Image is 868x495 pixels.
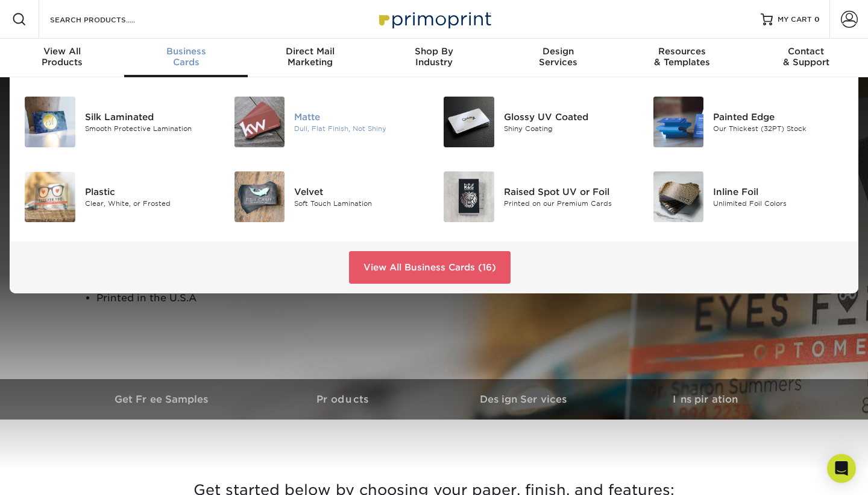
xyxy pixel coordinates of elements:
[504,124,635,134] div: Shiny Coating
[372,39,496,77] a: Shop ByIndustry
[827,454,856,483] div: Open Intercom Messenger
[444,171,494,222] img: Raised Spot UV or Foil Business Cards
[374,6,494,32] img: Primoprint
[124,46,248,68] div: Cards
[234,97,285,147] img: Matte Business Cards
[713,185,844,198] div: Inline Foil
[653,171,704,222] img: Inline Foil Business Cards
[653,97,704,147] img: Painted Edge Business Cards
[443,92,635,152] a: Glossy UV Coated Business Cards Glossy UV Coated Shiny Coating
[349,251,511,284] a: View All Business Cards (16)
[294,124,425,134] div: Dull, Flat Finish, Not Shiny
[744,46,868,68] div: & Support
[713,198,844,208] div: Unlimited Foil Colors
[504,198,635,208] div: Printed on our Premium Cards
[653,92,844,152] a: Painted Edge Business Cards Painted Edge Our Thickest (32PT) Stock
[744,46,868,57] span: Contact
[372,46,496,57] span: Shop By
[124,39,248,77] a: BusinessCards
[24,167,216,227] a: Plastic Business Cards Plastic Clear, White, or Frosted
[294,110,425,124] div: Matte
[620,39,744,77] a: Resources& Templates
[248,46,372,57] span: Direct Mail
[496,46,620,68] div: Services
[744,39,868,77] a: Contact& Support
[504,185,635,198] div: Raised Spot UV or Foil
[124,46,248,57] span: Business
[248,46,372,68] div: Marketing
[294,185,425,198] div: Velvet
[620,46,744,57] span: Resources
[234,167,426,227] a: Velvet Business Cards Velvet Soft Touch Lamination
[444,97,494,147] img: Glossy UV Coated Business Cards
[713,124,844,134] div: Our Thickest (32PT) Stock
[234,171,285,222] img: Velvet Business Cards
[653,167,844,227] a: Inline Foil Business Cards Inline Foil Unlimited Foil Colors
[496,46,620,57] span: Design
[49,12,166,27] input: SEARCH PRODUCTS.....
[713,110,844,124] div: Painted Edge
[24,92,216,152] a: Silk Laminated Business Cards Silk Laminated Smooth Protective Lamination
[85,198,216,208] div: Clear, White, or Frosted
[443,167,635,227] a: Raised Spot UV or Foil Business Cards Raised Spot UV or Foil Printed on our Premium Cards
[504,110,635,124] div: Glossy UV Coated
[234,92,426,152] a: Matte Business Cards Matte Dull, Flat Finish, Not Shiny
[85,110,216,124] div: Silk Laminated
[294,198,425,208] div: Soft Touch Lamination
[372,46,496,68] div: Industry
[778,14,812,25] span: MY CART
[814,15,820,24] span: 0
[248,39,372,77] a: Direct MailMarketing
[85,124,216,134] div: Smooth Protective Lamination
[85,185,216,198] div: Plastic
[25,171,75,222] img: Plastic Business Cards
[620,46,744,68] div: & Templates
[496,39,620,77] a: DesignServices
[25,97,75,147] img: Silk Laminated Business Cards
